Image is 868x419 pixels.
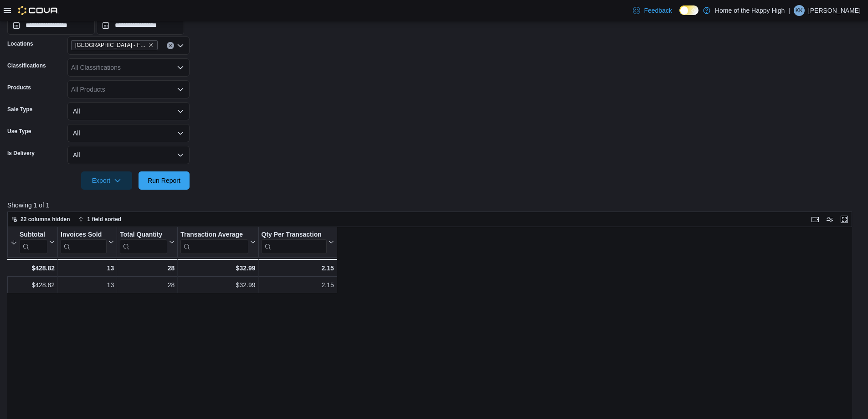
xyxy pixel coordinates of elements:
div: Invoices Sold [61,231,107,239]
label: Locations [7,40,33,47]
button: Invoices Sold [61,231,114,254]
span: Feedback [644,6,672,15]
div: Invoices Sold [61,231,107,254]
button: Keyboard shortcuts [810,214,821,225]
label: Sale Type [7,106,32,113]
label: Classifications [7,62,46,69]
span: [GEOGRAPHIC_DATA] - Fire & Flower [75,41,146,50]
div: $32.99 [180,263,255,274]
div: Subtotal [20,231,47,239]
div: Subtotal [20,231,47,254]
div: $428.82 [10,279,55,290]
button: Total Quantity [120,231,175,254]
input: Dark Mode [679,5,699,15]
button: Run Report [139,171,190,190]
button: Clear input [167,42,174,49]
label: Products [7,84,31,91]
p: [PERSON_NAME] [808,5,861,16]
span: Saskatoon - City Park - Fire & Flower [71,40,158,50]
span: 1 field sorted [87,216,122,223]
a: Feedback [629,1,675,20]
button: Qty Per Transaction [262,231,334,254]
div: 28 [120,263,175,274]
button: All [67,102,190,120]
button: 1 field sorted [75,214,125,225]
div: Transaction Average [180,231,248,254]
div: 2.15 [262,279,334,290]
label: Is Delivery [7,150,35,157]
p: | [788,5,790,16]
button: All [67,146,190,164]
input: Press the down key to open a popover containing a calendar. [97,16,184,35]
span: Run Report [148,176,180,185]
p: Home of the Happy High [715,5,785,16]
div: 2.15 [262,263,334,274]
button: All [67,124,190,142]
button: Remove Saskatoon - City Park - Fire & Flower from selection in this group [148,42,154,48]
span: Export [87,171,127,190]
button: 22 columns hidden [8,214,74,225]
span: KK [796,5,803,16]
button: Export [81,171,132,190]
input: Press the down key to open a popover containing a calendar. [7,16,95,35]
div: $32.99 [180,279,255,290]
button: Open list of options [177,42,184,49]
div: Kalvin Keys [794,5,805,16]
div: 13 [61,279,114,290]
label: Use Type [7,128,31,135]
div: Qty Per Transaction [262,231,327,239]
div: 28 [120,279,175,290]
button: Display options [824,214,835,225]
button: Transaction Average [180,231,255,254]
div: $428.82 [10,263,55,274]
div: 13 [61,263,114,274]
div: Total Quantity [120,231,167,239]
button: Open list of options [177,64,184,71]
div: Transaction Average [180,231,248,239]
img: Cova [18,6,59,15]
button: Enter fullscreen [839,214,850,225]
div: Qty Per Transaction [262,231,327,254]
button: Open list of options [177,86,184,93]
button: Subtotal [10,231,55,254]
div: Total Quantity [120,231,167,254]
p: Showing 1 of 1 [7,201,861,210]
span: 22 columns hidden [21,216,70,223]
